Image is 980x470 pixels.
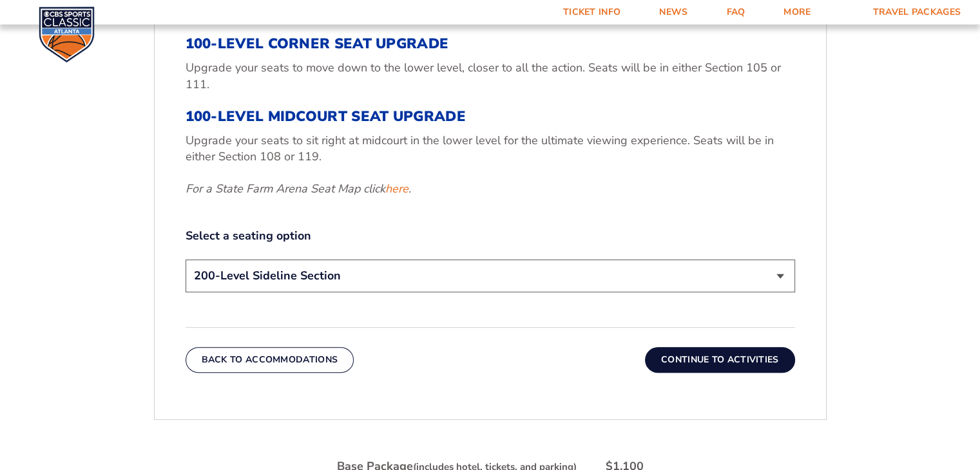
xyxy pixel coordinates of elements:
p: Upgrade your seats to sit right at midcourt in the lower level for the ultimate viewing experienc... [186,133,795,165]
p: Upgrade your seats to move down to the lower level, closer to all the action. Seats will be in ei... [186,60,795,92]
label: Select a seating option [186,228,795,244]
img: CBS Sports Classic [39,6,95,62]
button: Continue To Activities [645,347,795,373]
em: For a State Farm Arena Seat Map click . [186,181,411,196]
a: here [385,181,408,197]
h3: 100-Level Midcourt Seat Upgrade [186,108,795,125]
h3: 100-Level Corner Seat Upgrade [186,35,795,52]
button: Back To Accommodations [186,347,354,373]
